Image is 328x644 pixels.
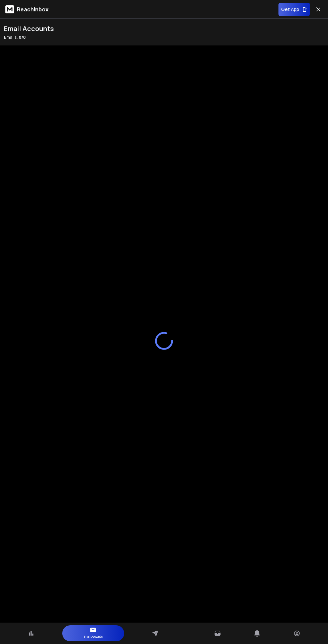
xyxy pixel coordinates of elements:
h1: Email Accounts [4,24,54,33]
p: ReachInbox [17,5,49,13]
p: Emails : [4,35,54,40]
p: Email Accounts [84,633,103,640]
button: Get App [278,3,310,16]
span: 0 / 0 [19,34,26,40]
